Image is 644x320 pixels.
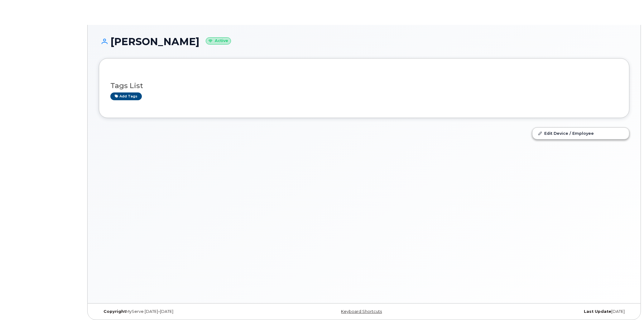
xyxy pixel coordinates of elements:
a: Keyboard Shortcuts [341,309,382,314]
h3: Tags List [110,82,618,90]
small: Active [206,37,231,45]
strong: Last Update [584,309,611,314]
a: Edit Device / Employee [532,128,629,139]
strong: Copyright [103,309,126,314]
h1: [PERSON_NAME] [99,36,629,47]
div: [DATE] [453,309,629,314]
div: MyServe [DATE]–[DATE] [99,309,276,314]
a: Add tags [110,92,142,100]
